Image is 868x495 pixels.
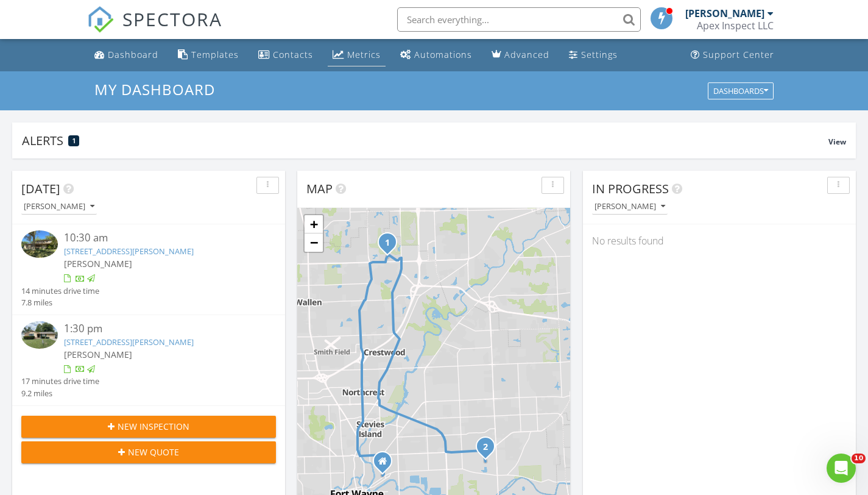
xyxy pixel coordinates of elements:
[485,446,493,454] div: 5815 Countess Dr, Fort Wayne, IN 46815
[21,376,99,387] div: 17 minutes drive time
[24,202,94,211] div: [PERSON_NAME]
[273,49,313,60] div: Contacts
[108,49,158,60] div: Dashboard
[128,446,179,458] span: New Quote
[383,461,390,468] div: 1216 Rivermet Ave, Fort Wayne Indiana 46805
[87,6,114,33] img: The Best Home Inspection Software - Spectora
[64,246,194,257] a: [STREET_ADDRESS][PERSON_NAME]
[347,49,381,60] div: Metrics
[828,137,846,147] span: View
[21,388,99,399] div: 9.2 miles
[387,242,395,249] div: 10535 Brandywire Drive, FORT WAYNE, IN 46845
[697,20,774,32] div: Apex Inspect LLC
[827,454,856,483] iframe: Intercom live chat
[564,44,623,66] a: Settings
[87,16,222,42] a: SPECTORA
[385,239,390,247] i: 1
[713,87,768,95] div: Dashboards
[64,258,132,269] span: [PERSON_NAME]
[305,233,323,252] a: Zoom out
[852,454,866,463] span: 10
[395,44,477,66] a: Automations (Basic)
[173,44,244,66] a: Templates
[397,7,641,32] input: Search everything...
[504,49,549,60] div: Advanced
[64,337,194,347] a: [STREET_ADDRESS][PERSON_NAME]
[191,49,239,60] div: Templates
[64,321,255,337] div: 1:30 pm
[21,321,58,349] img: 9362156%2Fcover_photos%2FCGyXCKNN6R9PeZfIXiuR%2Fsmall.jpg
[686,44,779,66] a: Support Center
[708,82,774,99] button: Dashboards
[122,6,222,32] span: SPECTORA
[22,132,828,149] div: Alerts
[21,321,276,399] a: 1:30 pm [STREET_ADDRESS][PERSON_NAME] [PERSON_NAME] 17 minutes drive time 9.2 miles
[253,44,318,66] a: Contacts
[305,215,323,233] a: Zoom in
[592,199,668,215] button: [PERSON_NAME]
[581,49,618,60] div: Settings
[487,44,554,66] a: Advanced
[21,416,276,438] button: New Inspection
[583,224,856,257] div: No results found
[21,199,97,215] button: [PERSON_NAME]
[21,230,58,258] img: 9329435%2Fcover_photos%2F7xAExNgXpHLNGFEcPrtw%2Fsmall.jpg
[72,137,76,145] span: 1
[21,285,99,297] div: 14 minutes drive time
[90,44,163,66] a: Dashboard
[592,180,669,197] span: In Progress
[306,180,333,197] span: Map
[328,44,386,66] a: Metrics
[64,230,255,246] div: 10:30 am
[64,349,132,360] span: [PERSON_NAME]
[483,443,488,452] i: 2
[685,7,764,20] div: [PERSON_NAME]
[21,297,99,308] div: 7.8 miles
[21,230,276,308] a: 10:30 am [STREET_ADDRESS][PERSON_NAME] [PERSON_NAME] 14 minutes drive time 7.8 miles
[118,420,189,433] span: New Inspection
[414,49,472,60] div: Automations
[21,180,60,197] span: [DATE]
[595,202,665,211] div: [PERSON_NAME]
[703,49,774,60] div: Support Center
[21,441,276,463] button: New Quote
[94,79,215,99] span: My Dashboard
